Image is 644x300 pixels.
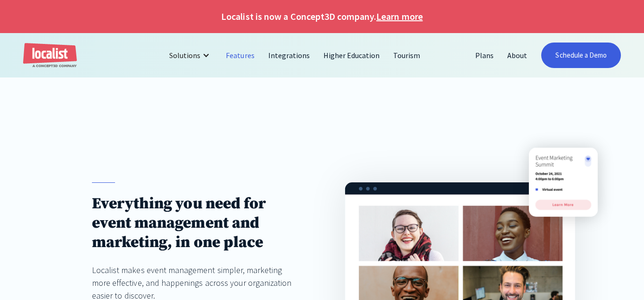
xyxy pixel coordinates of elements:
a: Higher Education [317,44,387,67]
a: Schedule a Demo [541,43,621,68]
div: Solutions [162,44,219,67]
a: About [501,44,534,67]
div: Solutions [169,50,200,61]
a: Learn more [376,9,422,24]
a: Features [219,44,261,67]
a: home [23,43,77,68]
h1: Everything you need for event management and marketing, in one place [92,194,299,252]
a: Tourism [387,44,427,67]
a: Integrations [262,44,317,67]
a: Plans [469,44,501,67]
